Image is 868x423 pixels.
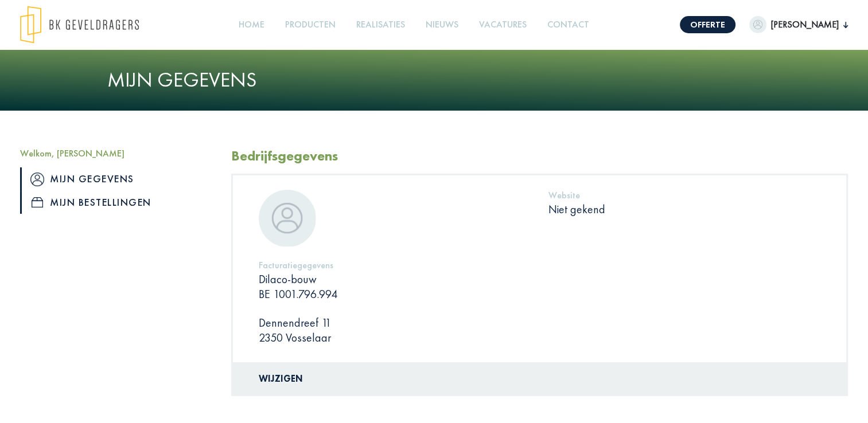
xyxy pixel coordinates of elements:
a: Producten [281,12,340,38]
span: [PERSON_NAME] [766,18,843,32]
a: Contact [543,12,594,38]
img: icon [30,173,44,186]
h2: Bedrijfsgegevens [231,148,848,164]
a: Offerte [680,16,735,33]
h5: Welkom, [PERSON_NAME] [20,148,214,159]
a: Wijzigen [259,373,303,385]
a: iconMijn gegevens [20,167,214,190]
p: Dilaco-bouw BE 1001.796.994 [259,272,531,301]
h1: Mijn gegevens [107,68,761,92]
p: Dennendreef 11 2350 Vosselaar [259,315,531,345]
button: [PERSON_NAME] [749,16,848,33]
img: logo [20,6,139,44]
h5: Facturatiegegevens [259,260,531,271]
a: Vacatures [474,12,531,38]
a: iconMijn bestellingen [20,191,214,214]
img: icon [32,197,43,207]
img: dummypic.png [749,16,766,33]
p: Niet gekend [548,202,820,217]
a: Home [234,12,269,38]
h5: Website [548,190,820,201]
a: Nieuws [421,12,463,38]
a: Realisaties [352,12,410,38]
img: dummypic.png [259,190,316,247]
